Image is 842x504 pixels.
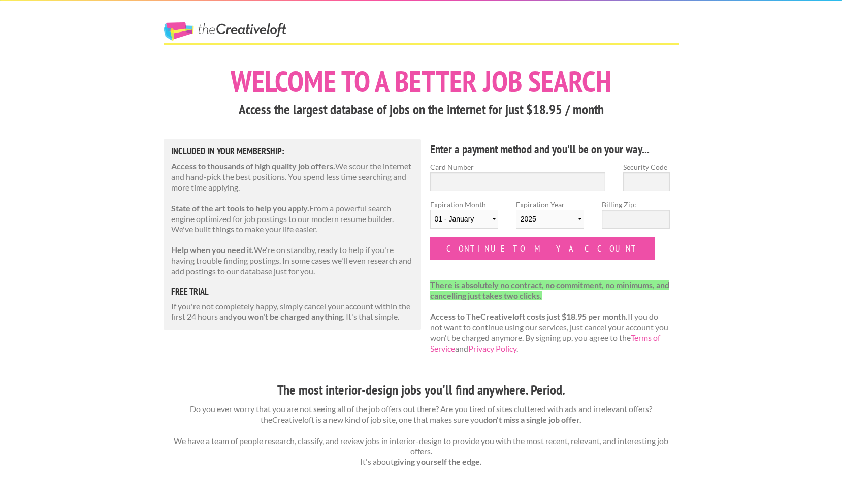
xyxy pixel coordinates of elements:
input: Continue to my account [430,237,656,260]
select: Expiration Year [516,210,584,229]
label: Security Code [623,162,670,172]
h5: Included in Your Membership: [171,147,414,156]
p: From a powerful search engine optimized for job postings to our modern resume builder. We've buil... [171,203,414,235]
select: Expiration Month [430,210,498,229]
label: Billing Zip: [602,199,670,210]
p: If you're not completely happy, simply cancel your account within the first 24 hours and . It's t... [171,301,414,323]
p: We're on standby, ready to help if you're having trouble finding postings. In some cases we'll ev... [171,245,414,276]
label: Card Number [430,162,606,172]
strong: you won't be charged anything [233,311,343,321]
strong: don't miss a single job offer. [483,415,581,424]
h1: Welcome to a better job search [164,67,679,96]
a: Privacy Policy [468,343,516,353]
a: The Creative Loft [164,22,286,41]
strong: Access to TheCreativeloft costs just $18.95 per month. [430,311,628,321]
strong: Access to thousands of high quality job offers. [171,161,335,171]
h3: Access the largest database of jobs on the internet for just $18.95 / month [164,100,679,119]
h5: free trial [171,287,414,296]
a: Terms of Service [430,333,660,353]
h3: The most interior-design jobs you'll find anywhere. Period. [164,381,679,400]
h4: Enter a payment method and you'll be on your way... [430,141,670,157]
label: Expiration Month [430,199,498,237]
p: Do you ever worry that you are not seeing all of the job offers out there? Are you tired of sites... [164,404,679,467]
p: If you do not want to continue using our services, just cancel your account you won't be charged ... [430,280,670,354]
strong: giving yourself the edge. [394,457,482,466]
strong: There is absolutely no contract, no commitment, no minimums, and cancelling just takes two clicks. [430,280,669,300]
label: Expiration Year [516,199,584,237]
strong: Help when you need it. [171,245,254,255]
strong: State of the art tools to help you apply. [171,203,309,213]
p: We scour the internet and hand-pick the best positions. You spend less time searching and more ti... [171,161,414,193]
